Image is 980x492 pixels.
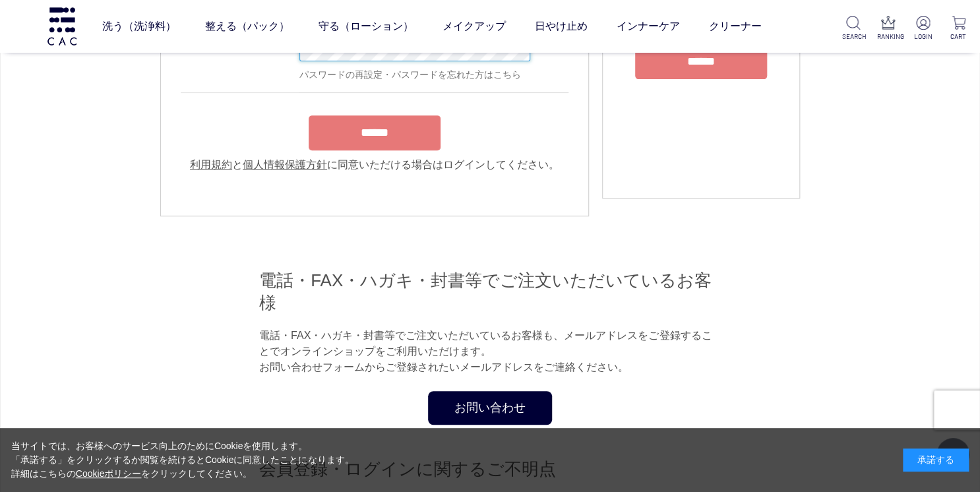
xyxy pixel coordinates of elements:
a: 守る（ローション） [319,8,413,45]
div: 承諾する [903,448,969,472]
a: 利用規約 [190,159,232,170]
h2: 電話・FAX・ハガキ・封書等でご注文いただいているお客様 [259,269,721,315]
a: SEARCH [842,16,865,42]
a: 洗う（洗浄料） [102,8,176,45]
a: 個人情報保護方針 [243,159,327,170]
p: CART [947,32,969,42]
p: LOGIN [912,32,934,42]
a: Cookieポリシー [76,468,142,479]
div: と に同意いただける場合はログインしてください。 [181,157,568,173]
a: メイクアップ [443,8,506,45]
a: 日やけ止め [535,8,588,45]
a: 整える（パック） [205,8,290,45]
p: 電話・FAX・ハガキ・封書等でご注文いただいているお客様も、メールアドレスをご登録することでオンラインショップをご利用いただけます。 お問い合わせフォームからご登録されたいメールアドレスをご連絡... [259,328,721,375]
a: RANKING [877,16,900,42]
a: LOGIN [912,16,934,42]
img: logo [46,7,78,45]
a: CART [947,16,969,42]
a: お問い合わせ [428,391,552,425]
p: SEARCH [842,32,865,42]
a: インナーケア [617,8,680,45]
div: 当サイトでは、お客様へのサービス向上のためにCookieを使用します。 「承諾する」をクリックするか閲覧を続けるとCookieに同意したことになります。 詳細はこちらの をクリックしてください。 [11,439,354,481]
a: クリーナー [709,8,762,45]
p: RANKING [877,32,900,42]
a: パスワードの再設定・パスワードを忘れた方はこちら [299,69,521,80]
